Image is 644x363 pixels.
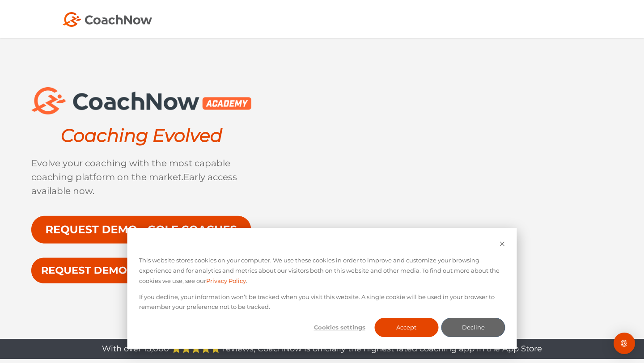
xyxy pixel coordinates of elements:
[127,228,517,349] div: Cookie banner
[206,276,246,286] a: Privacy Policy
[374,318,438,337] button: Accept
[614,333,635,354] div: Open Intercom Messenger
[441,318,505,337] button: Decline
[500,240,505,250] button: Dismiss cookie banner
[139,255,505,286] p: This website stores cookies on your computer. We use these cookies in order to improve and custom...
[31,172,237,196] span: Early access available now.
[139,292,505,312] p: If you decline, your information won’t be tracked when you visit this website. A single cookie wi...
[63,12,152,27] img: Coach Now
[31,257,251,285] img: Request a CoachNow Academy Demo for All Other Sports
[31,215,251,244] img: Request a CoachNow Academy Demo for Golf Coaches
[102,344,542,354] span: With over 15,000 ⭐️⭐️⭐️⭐️⭐️ reviews, CoachNow is officially the highest rated coaching app in the...
[308,318,372,337] button: Cookies settings
[287,88,613,274] iframe: YouTube video player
